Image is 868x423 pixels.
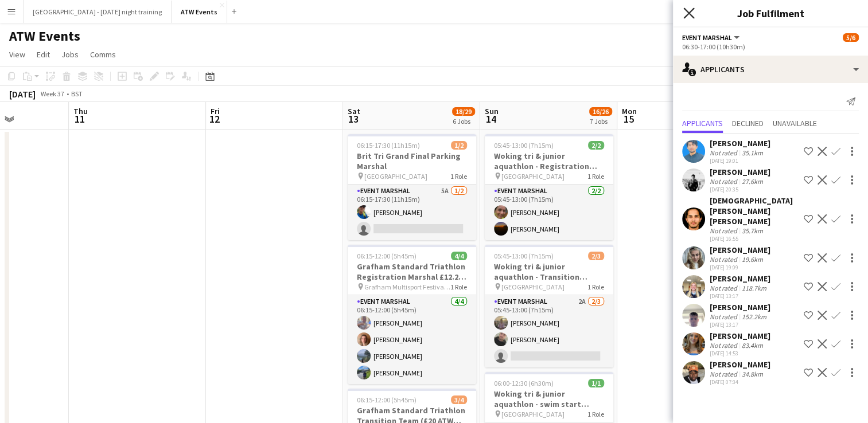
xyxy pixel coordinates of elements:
div: [DATE] 13:17 [710,292,770,300]
div: Applicants [673,56,868,83]
span: View [9,49,25,60]
app-job-card: 05:45-13:00 (7h15m)2/2Woking tri & junior aquathlon - Registration marshal [GEOGRAPHIC_DATA]1 Rol... [485,134,613,240]
app-card-role: Event Marshal2A2/305:45-13:00 (7h15m)[PERSON_NAME][PERSON_NAME] [485,295,613,367]
button: ATW Events [172,1,227,23]
div: 27.6km [739,177,765,186]
app-job-card: 06:15-12:00 (5h45m)4/4Grafham Standard Triathlon Registration Marshal £12.21 if over 21 per hour ... [348,245,476,384]
a: View [5,47,30,62]
div: 19.6km [739,255,765,264]
div: [PERSON_NAME] [710,302,770,312]
a: Edit [32,47,55,62]
div: [PERSON_NAME] [710,245,770,255]
span: 12 [209,112,220,126]
span: Edit [37,49,50,60]
span: 1 Role [587,172,604,181]
span: [GEOGRAPHIC_DATA] [501,283,565,291]
span: Sun [485,106,499,116]
div: Not rated [710,284,739,292]
h3: Woking tri & junior aquathlon - swim start marshal [485,389,613,409]
span: 06:15-12:00 (5h45m) [357,395,417,404]
span: 1 Role [587,283,604,291]
div: 6 Jobs [453,117,474,126]
span: 4/4 [451,252,467,260]
div: Not rated [710,370,739,378]
span: 06:15-17:30 (11h15m) [357,141,420,150]
span: 18/29 [452,107,475,116]
div: [DATE] 16:55 [710,235,799,242]
div: [DATE] 19:09 [710,264,770,271]
div: [DEMOGRAPHIC_DATA][PERSON_NAME] [PERSON_NAME] [710,195,799,226]
h3: Woking tri & junior aquathlon - Transition marshal [485,261,613,282]
span: Mon [622,106,637,116]
span: Thu [73,106,88,116]
div: Not rated [710,148,739,157]
div: 83.4km [739,341,765,350]
span: Jobs [61,49,79,60]
span: 1 Role [450,283,467,291]
a: Jobs [57,47,83,62]
span: 05:45-13:00 (7h15m) [494,252,554,260]
div: [DATE] 13:17 [710,321,770,328]
div: Not rated [710,312,739,321]
div: [PERSON_NAME] [710,359,770,370]
span: 5/6 [843,33,859,42]
div: 152.2km [739,312,769,321]
span: 06:00-12:30 (6h30m) [494,379,554,387]
span: [GEOGRAPHIC_DATA] [501,410,565,418]
h3: Job Fulfilment [673,6,868,21]
span: Applicants [682,119,723,127]
div: 118.7km [739,284,769,292]
div: [DATE] 20:35 [710,186,770,193]
app-job-card: 05:45-13:00 (7h15m)2/3Woking tri & junior aquathlon - Transition marshal [GEOGRAPHIC_DATA]1 RoleE... [485,245,613,367]
span: Declined [732,119,764,127]
span: 06:15-12:00 (5h45m) [357,252,417,260]
div: [PERSON_NAME] [710,331,770,341]
span: 1 Role [587,410,604,418]
div: [PERSON_NAME] [710,167,770,177]
div: Not rated [710,177,739,186]
div: 35.1km [739,148,765,157]
span: 2/2 [588,141,604,150]
span: 14 [483,112,499,126]
button: [GEOGRAPHIC_DATA] - [DATE] night training [24,1,172,23]
div: Not rated [710,341,739,350]
app-card-role: Event Marshal5A1/206:15-17:30 (11h15m)[PERSON_NAME] [348,185,476,240]
span: Event Marshal [682,33,732,42]
span: 1/1 [588,379,604,387]
span: 3/4 [451,395,467,404]
span: 11 [72,112,88,126]
span: 1/2 [451,141,467,150]
a: Comms [85,47,120,62]
div: [DATE] 14:53 [710,350,770,357]
span: 13 [346,112,360,126]
span: Unavailable [773,119,817,127]
h3: Brit Tri Grand Final Parking Marshal [348,151,476,171]
div: Not rated [710,255,739,264]
app-card-role: Event Marshal4/406:15-12:00 (5h45m)[PERSON_NAME][PERSON_NAME][PERSON_NAME][PERSON_NAME] [348,295,476,384]
span: Week 37 [38,89,67,98]
h3: Grafham Standard Triathlon Registration Marshal £12.21 if over 21 per hour [348,261,476,282]
span: 05:45-13:00 (7h15m) [494,141,554,150]
span: Comms [90,49,116,60]
span: 15 [620,112,637,126]
h1: ATW Events [9,28,80,45]
div: [PERSON_NAME] [710,273,770,284]
div: [DATE] 07:34 [710,378,770,386]
span: 1 Role [450,172,467,181]
div: [PERSON_NAME] [710,138,770,148]
span: [GEOGRAPHIC_DATA] [364,172,427,181]
span: Grafham Multisport Festival (Pay includes free ATW race entry) [364,283,450,291]
span: 2/3 [588,252,604,260]
div: BST [71,89,83,98]
div: 35.7km [739,226,765,235]
div: [DATE] 19:01 [710,157,770,164]
div: [DATE] [9,88,36,100]
app-job-card: 06:15-17:30 (11h15m)1/2Brit Tri Grand Final Parking Marshal [GEOGRAPHIC_DATA]1 RoleEvent Marshal5... [348,134,476,240]
div: 7 Jobs [590,117,612,126]
div: 06:30-17:00 (10h30m) [682,42,859,51]
span: [GEOGRAPHIC_DATA] [501,172,565,181]
app-card-role: Event Marshal2/205:45-13:00 (7h15m)[PERSON_NAME][PERSON_NAME] [485,185,613,240]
